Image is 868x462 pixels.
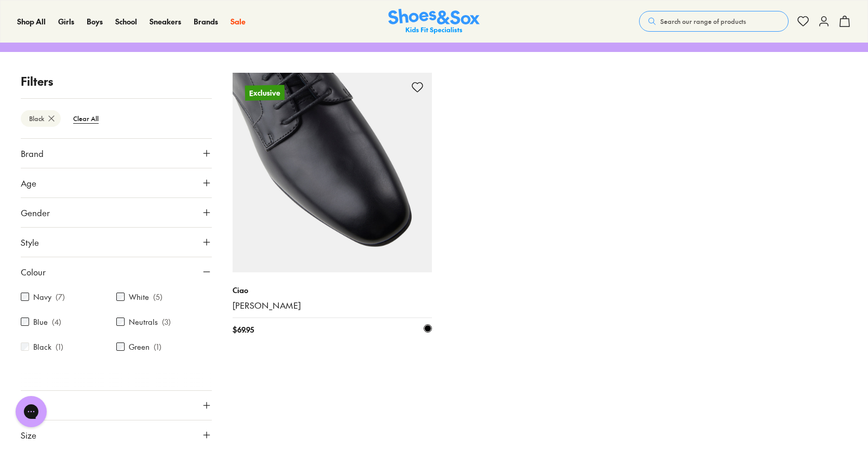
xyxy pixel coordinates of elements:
[150,16,181,27] span: Sneakers
[194,16,218,27] span: Brands
[162,316,171,327] p: ( 3 )
[21,198,212,227] button: Gender
[21,168,212,197] button: Age
[233,300,432,311] a: [PERSON_NAME]
[21,266,46,278] span: Colour
[245,85,285,101] p: Exclusive
[65,109,107,128] btn: Clear All
[194,16,218,27] a: Brands
[58,16,74,27] a: Girls
[58,16,74,27] span: Girls
[21,110,61,127] btn: Black
[233,324,254,335] span: $ 69.95
[660,17,746,26] span: Search our range of products
[154,341,161,352] p: ( 1 )
[17,16,46,27] span: Shop All
[233,285,432,296] p: Ciao
[129,341,150,352] label: Green
[639,11,789,32] button: Search our range of products
[33,316,48,327] label: Blue
[21,391,212,420] button: Price
[21,236,39,248] span: Style
[87,16,103,27] span: Boys
[129,292,149,302] label: White
[52,316,61,327] p: ( 4 )
[153,292,162,302] p: ( 5 )
[56,341,63,352] p: ( 1 )
[388,9,480,34] img: SNS_Logo_Responsive.svg
[21,420,212,450] button: Size
[21,257,212,286] button: Colour
[233,73,432,272] a: Exclusive
[115,16,137,27] a: School
[21,429,36,441] span: Size
[21,177,36,189] span: Age
[87,16,103,27] a: Boys
[388,9,480,34] a: Shoes & Sox
[10,392,52,431] iframe: Gorgias live chat messenger
[56,292,65,302] p: ( 7 )
[21,73,212,90] p: Filters
[129,316,158,327] label: Neutrals
[21,228,212,257] button: Style
[230,16,246,27] a: Sale
[21,206,50,219] span: Gender
[17,16,46,27] a: Shop All
[230,16,246,27] span: Sale
[21,139,212,168] button: Brand
[21,147,44,160] span: Brand
[33,341,51,352] label: Black
[33,292,51,302] label: Navy
[150,16,181,27] a: Sneakers
[115,16,137,27] span: School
